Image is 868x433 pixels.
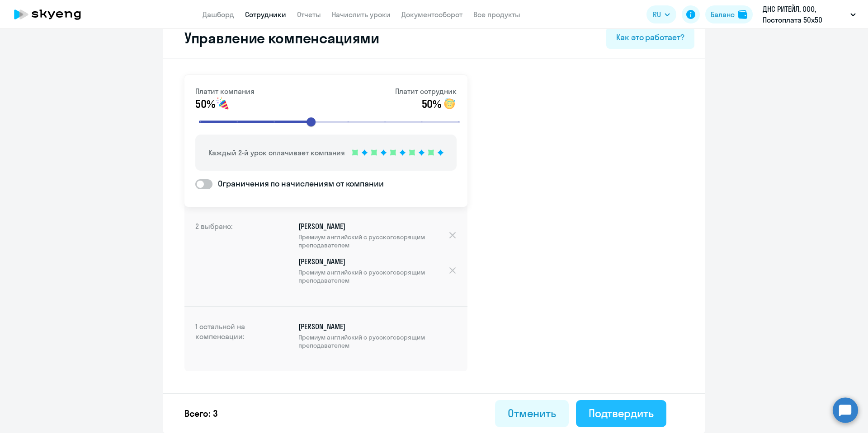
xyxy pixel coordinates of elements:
a: Начислить уроки [332,10,391,19]
p: Всего: 3 [184,407,217,420]
span: 50% [422,97,441,111]
p: Каждый 2-й урок оплачивает компания [208,147,345,158]
a: Сотрудники [245,10,286,19]
div: Подтвердить [589,406,654,420]
a: Все продукты [473,10,520,19]
h4: 1 остальной на компенсации: [195,321,268,357]
img: smile [442,97,457,111]
a: Дашборд [203,10,234,19]
img: smile [216,97,230,111]
p: [PERSON_NAME] [298,321,457,349]
h4: 2 выбрано: [195,221,268,292]
p: [PERSON_NAME] [298,256,448,284]
button: Подтвердить [576,400,666,427]
div: Как это работает? [616,32,684,43]
button: Как это работает? [606,27,694,49]
button: RU [646,5,676,23]
h2: Управление компенсациями [174,29,379,47]
span: Премиум английский с русскоговорящим преподавателем [298,333,457,349]
div: Отменить [508,406,556,420]
p: Платит компания [195,86,255,97]
a: Отчеты [297,10,321,19]
button: Отменить [495,400,569,427]
img: balance [738,10,747,19]
span: Ограничения по начислениям от компании [212,178,384,190]
p: [PERSON_NAME] [298,221,448,249]
p: ДНС РИТЕЙЛ, ООО, Постоплата 50х50 [763,4,847,25]
button: Балансbalance [705,5,753,23]
span: 50% [195,97,215,111]
div: Баланс [711,9,735,20]
a: Документооборот [401,10,462,19]
p: Платит сотрудник [395,86,457,97]
span: RU [653,9,661,20]
span: Премиум английский с русскоговорящим преподавателем [298,268,448,284]
span: Премиум английский с русскоговорящим преподавателем [298,233,448,249]
button: ДНС РИТЕЙЛ, ООО, Постоплата 50х50 [758,4,860,25]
